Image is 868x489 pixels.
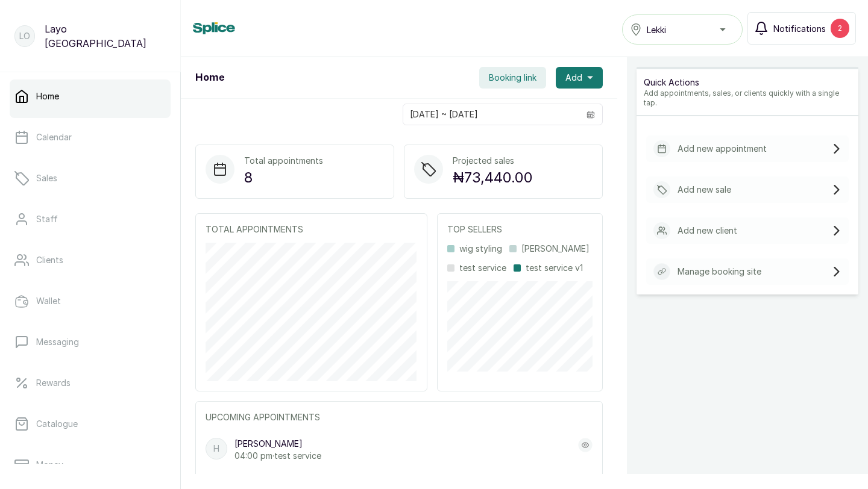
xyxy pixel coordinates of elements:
[244,155,323,167] p: Total appointments
[459,262,506,274] p: test service
[644,89,851,108] p: Add appointments, sales, or clients quickly with a single tap.
[10,366,171,400] a: Rewards
[36,172,57,184] p: Sales
[10,325,171,359] a: Messaging
[453,167,533,188] p: ₦73,440.00
[489,72,536,84] span: Booking link
[234,438,321,450] p: [PERSON_NAME]
[479,67,546,89] button: Booking link
[36,90,59,102] p: Home
[36,336,79,348] p: Messaging
[206,411,593,423] p: UPCOMING APPOINTMENTS
[213,443,219,455] p: H
[453,155,533,167] p: Projected sales
[36,377,71,389] p: Rewards
[447,223,593,235] p: TOP SELLERS
[526,262,583,274] p: test service v1
[565,72,582,84] span: Add
[459,243,502,255] p: wig styling
[36,418,78,430] p: Catalogue
[10,284,171,318] a: Wallet
[556,67,603,89] button: Add
[831,19,849,38] div: 2
[773,22,826,35] span: Notifications
[206,223,417,235] p: TOTAL APPOINTMENTS
[19,30,30,42] p: LO
[45,22,166,51] p: Layo [GEOGRAPHIC_DATA]
[10,448,171,482] a: Money
[587,110,595,119] svg: calendar
[244,167,323,188] p: 8
[234,450,321,462] p: 04:00 pm · test service
[10,243,171,277] a: Clients
[10,161,171,195] a: Sales
[36,295,61,307] p: Wallet
[36,459,63,471] p: Money
[678,225,737,237] p: Add new client
[644,76,851,89] p: Quick Actions
[521,243,590,255] p: [PERSON_NAME]
[678,184,731,196] p: Add new sale
[36,213,58,225] p: Staff
[195,70,224,85] h1: Home
[622,14,743,45] button: Lekki
[647,23,666,36] span: Lekki
[10,79,171,113] a: Home
[678,143,767,155] p: Add new appointment
[403,104,579,125] input: Select date
[10,407,171,441] a: Catalogue
[678,266,761,278] p: Manage booking site
[747,12,856,45] button: Notifications2
[36,131,72,143] p: Calendar
[10,120,171,154] a: Calendar
[36,254,63,266] p: Clients
[10,202,171,236] a: Staff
